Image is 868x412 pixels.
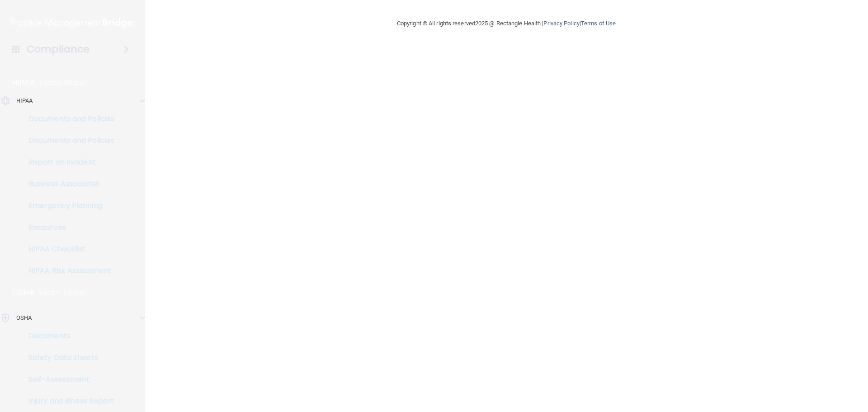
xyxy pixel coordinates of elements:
p: Resources [6,223,129,232]
p: Report an Incident [6,158,129,167]
p: Business Associates [6,180,129,189]
p: Learn More! [39,287,87,298]
a: Terms of Use [581,20,616,27]
p: Self-Assessment [6,375,129,384]
p: Documents and Policies [6,114,129,123]
p: OSHA [12,287,35,298]
p: Injury and Illness Report [6,397,129,406]
p: OSHA [16,313,32,323]
p: Documents and Policies [6,136,129,145]
div: Copyright © All rights reserved 2025 @ Rectangle Health | | [341,9,671,38]
p: HIPAA [12,77,35,88]
p: Emergency Planning [6,201,129,210]
p: HIPAA [16,95,33,106]
p: Learn More! [40,77,88,88]
a: Privacy Policy [543,20,579,27]
p: HIPAA Checklist [6,245,129,254]
p: Documents [6,331,129,341]
h4: Compliance [27,43,90,56]
p: HIPAA Risk Assessment [6,266,129,275]
p: Safety Data Sheets [6,353,129,362]
img: PMB logo [11,14,134,32]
